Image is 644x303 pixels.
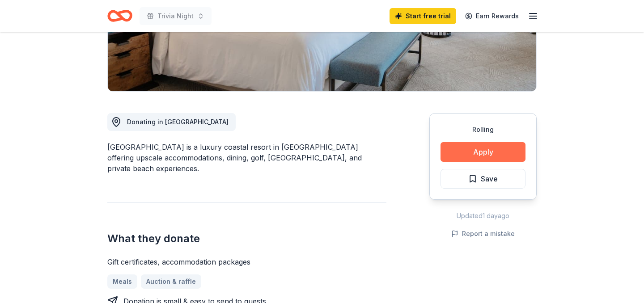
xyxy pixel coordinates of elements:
h2: What they donate [107,231,386,246]
a: Home [107,5,132,26]
div: [GEOGRAPHIC_DATA] is a luxury coastal resort in [GEOGRAPHIC_DATA] offering upscale accommodations... [107,142,386,174]
a: Start free trial [390,8,456,24]
button: Save [441,169,525,189]
a: Auction & raffle [141,274,201,289]
span: Save [481,173,498,185]
div: Gift certificates, accommodation packages [107,257,386,267]
button: Apply [441,142,525,162]
a: Meals [107,274,137,289]
div: Rolling [441,124,525,135]
a: Earn Rewards [460,8,524,24]
span: Trivia Night [157,11,194,21]
button: Report a mistake [451,228,515,239]
button: Trivia Night [140,7,212,25]
span: Donating in [GEOGRAPHIC_DATA] [127,118,229,126]
div: Updated 1 day ago [429,210,537,221]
